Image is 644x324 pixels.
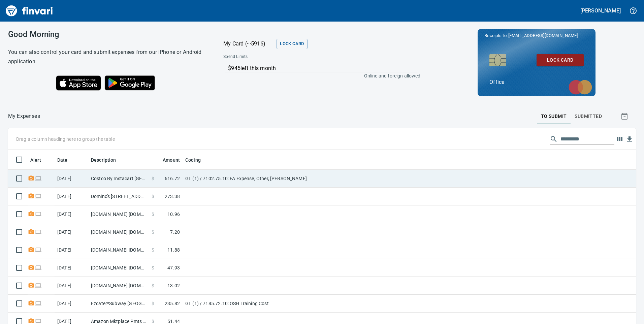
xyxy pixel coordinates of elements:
[88,241,149,259] td: [DOMAIN_NAME] [DOMAIN_NAME][URL] WA
[152,247,154,253] span: $
[28,248,35,252] span: Receipt Required
[223,40,274,48] p: My Card (···5916)
[4,3,55,19] img: Finvari
[35,230,42,234] span: Online transaction
[152,175,154,182] span: $
[28,230,35,234] span: Receipt Required
[35,212,42,216] span: Online transaction
[28,265,35,270] span: Receipt Required
[35,248,42,252] span: Online transaction
[8,30,206,39] h3: Good Morning
[541,112,567,121] span: To Submit
[575,112,602,121] span: Submitted
[167,282,180,289] span: 13.02
[35,265,42,270] span: Online transaction
[28,319,35,323] span: Receipt Required
[35,283,42,288] span: Online transaction
[165,193,180,200] span: 273.38
[55,205,88,223] td: [DATE]
[16,136,115,142] p: Drag a column heading here to group the table
[57,156,76,164] span: Date
[88,188,149,205] td: Domino's [STREET_ADDRESS]
[165,175,180,182] span: 616.72
[508,32,578,39] span: [EMAIL_ADDRESS][DOMAIN_NAME]
[55,259,88,277] td: [DATE]
[489,78,584,86] p: Office
[88,170,149,188] td: Costco By Instacart [GEOGRAPHIC_DATA] [GEOGRAPHIC_DATA]
[565,76,595,98] img: mastercard.svg
[88,259,149,277] td: [DOMAIN_NAME] [DOMAIN_NAME][URL] WA
[228,64,417,72] p: $945 left this month
[277,39,307,49] button: Lock Card
[55,188,88,205] td: [DATE]
[152,300,154,307] span: $
[35,301,42,305] span: Online transaction
[28,194,35,198] span: Receipt Required
[28,212,35,216] span: Receipt Required
[55,277,88,295] td: [DATE]
[185,156,210,164] span: Coding
[152,282,154,289] span: $
[183,170,351,188] td: GL (1) / 7102.75.10: FA Expense, Other, [PERSON_NAME]
[8,112,40,120] p: My Expenses
[8,47,206,66] h6: You can also control your card and submit expenses from our iPhone or Android application.
[152,193,154,200] span: $
[223,54,333,60] span: Spend Limits
[88,277,149,295] td: [DOMAIN_NAME] [DOMAIN_NAME][URL] WA
[170,229,180,235] span: 7.20
[28,283,35,288] span: Receipt Required
[185,156,201,164] span: Coding
[55,223,88,241] td: [DATE]
[101,72,159,94] img: Get it on Google Play
[28,301,35,305] span: Receipt Required
[280,40,304,48] span: Lock Card
[579,5,622,16] button: [PERSON_NAME]
[154,156,180,164] span: Amount
[614,108,636,124] button: Show transactions within a particular date range
[167,264,180,271] span: 47.93
[165,300,180,307] span: 235.82
[88,223,149,241] td: [DOMAIN_NAME] [DOMAIN_NAME][URL] WA
[537,54,584,66] button: Lock Card
[30,156,50,164] span: Alert
[8,112,40,120] nav: breadcrumb
[56,75,101,91] img: Download on the App Store
[91,156,125,164] span: Description
[30,156,41,164] span: Alert
[28,176,35,181] span: Receipt Required
[580,7,621,14] h5: [PERSON_NAME]
[484,32,589,39] p: Receipts to:
[167,247,180,253] span: 11.88
[55,295,88,313] td: [DATE]
[35,319,42,323] span: Online transaction
[55,170,88,188] td: [DATE]
[218,72,420,79] p: Online and foreign allowed
[35,176,42,181] span: Online transaction
[35,194,42,198] span: Online transaction
[55,241,88,259] td: [DATE]
[542,56,578,64] span: Lock Card
[152,211,154,218] span: $
[167,211,180,218] span: 10.96
[152,229,154,235] span: $
[163,156,180,164] span: Amount
[624,134,635,144] button: Download table
[57,156,68,164] span: Date
[183,295,351,313] td: GL (1) / 7185.72.10: OSH Training Cost
[88,205,149,223] td: [DOMAIN_NAME] [DOMAIN_NAME][URL] WA
[614,134,624,144] button: Choose columns to display
[91,156,116,164] span: Description
[152,264,154,271] span: $
[88,295,149,313] td: Ezcater*Subway [GEOGRAPHIC_DATA] [GEOGRAPHIC_DATA]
